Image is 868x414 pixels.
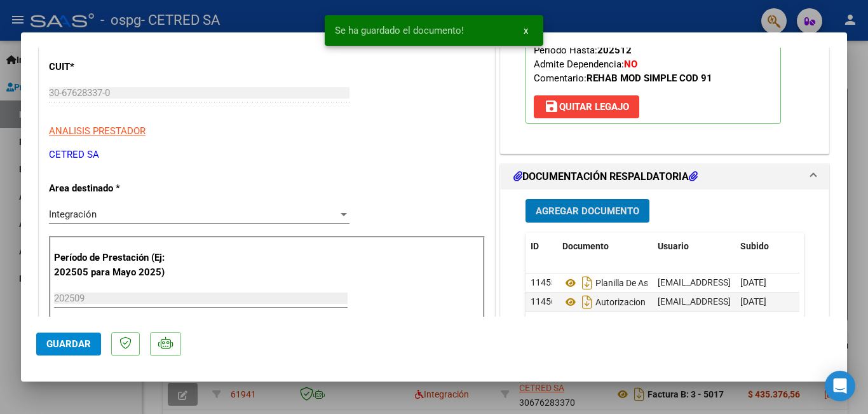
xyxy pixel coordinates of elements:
[536,205,639,217] span: Agregar Documento
[825,371,855,401] div: Open Intercom Messenger
[653,233,735,260] datatable-header-cell: Usuario
[587,72,712,84] strong: REHAB MOD SIMPLE COD 91
[597,45,632,56] strong: 202512
[534,72,712,84] span: Comentario:
[562,297,646,307] span: Autorizacion
[531,277,556,287] span: 11455
[46,338,91,350] span: Guardar
[534,95,639,118] button: Quitar Legajo
[513,19,538,42] button: x
[524,25,528,36] span: x
[544,99,559,114] mat-icon: save
[335,24,464,37] span: Se ha guardado el documento!
[531,296,556,307] span: 11456
[531,241,539,251] span: ID
[579,273,595,293] i: Descargar documento
[526,233,557,260] datatable-header-cell: ID
[36,333,101,355] button: Guardar
[526,199,649,223] button: Agregar Documento
[658,241,689,251] span: Usuario
[49,209,97,220] span: Integración
[624,59,637,70] strong: NO
[740,277,766,287] span: [DATE]
[562,241,609,251] span: Documento
[579,292,595,312] i: Descargar documento
[562,278,679,288] span: Planilla De Asistencia
[54,251,182,279] p: Período de Prestación (Ej: 202505 para Mayo 2025)
[740,296,766,307] span: [DATE]
[557,233,653,260] datatable-header-cell: Documento
[513,169,698,184] h1: DOCUMENTACIÓN RESPALDATORIA
[49,125,146,137] span: ANALISIS PRESTADOR
[658,296,850,307] span: [EMAIL_ADDRESS][DOMAIN_NAME] - CETRED SA
[740,241,769,251] span: Subido
[735,233,799,260] datatable-header-cell: Subido
[501,164,829,190] mat-expansion-panel-header: DOCUMENTACIÓN RESPALDATORIA
[658,277,850,287] span: [EMAIL_ADDRESS][DOMAIN_NAME] - CETRED SA
[49,60,180,74] p: CUIT
[544,101,629,113] span: Quitar Legajo
[799,233,862,260] datatable-header-cell: Acción
[49,148,485,162] p: CETRED SA
[49,181,180,196] p: Area destinado *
